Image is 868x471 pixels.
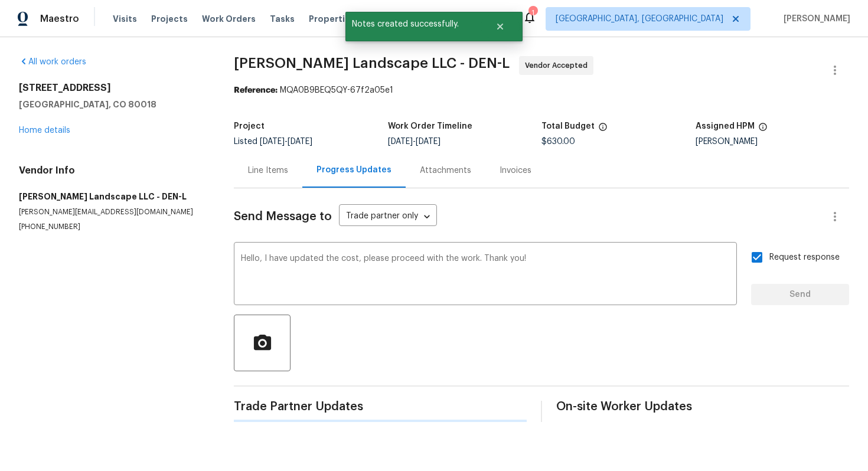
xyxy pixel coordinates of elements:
span: Notes created successfully. [345,12,481,37]
div: 1 [528,7,537,19]
span: [DATE] [388,138,413,146]
span: Listed [234,138,312,146]
h5: Project [234,122,265,130]
div: [PERSON_NAME] [696,138,850,146]
span: The hpm assigned to this work order. [758,122,768,138]
span: [PERSON_NAME] [779,13,850,25]
h5: Total Budget [541,122,595,130]
button: Close [481,15,520,38]
span: Send Message to [234,211,332,223]
span: Projects [151,13,188,25]
p: [PERSON_NAME][EMAIL_ADDRESS][DOMAIN_NAME] [19,207,205,217]
b: Reference: [234,86,278,94]
span: - [388,138,440,146]
h2: [STREET_ADDRESS] [19,82,205,94]
div: Attachments [420,165,471,176]
div: Invoices [500,165,531,176]
div: Progress Updates [316,164,391,176]
span: Trade Partner Updates [234,401,527,413]
span: Vendor Accepted [525,60,592,71]
h5: Work Order Timeline [388,122,472,130]
a: Home details [19,126,70,135]
h5: [GEOGRAPHIC_DATA], CO 80018 [19,99,205,110]
span: - [260,138,312,146]
div: MQA0B9BEQ5QY-67f2a05e1 [234,84,849,96]
div: Trade partner only [339,207,437,227]
span: $630.00 [541,138,575,146]
textarea: Hello, I have updated the cost, please proceed with the work. Thank you! [241,254,730,296]
span: [DATE] [416,138,440,146]
span: On-site Worker Updates [556,401,849,413]
span: Tasks [270,15,295,23]
h4: Vendor Info [19,165,205,176]
a: All work orders [19,58,86,66]
div: Line Items [248,165,288,176]
span: Work Orders [202,13,256,25]
span: Maestro [40,13,79,25]
span: Visits [113,13,137,25]
span: [PERSON_NAME] Landscape LLC - DEN-L [234,56,510,70]
span: [DATE] [260,138,285,146]
span: [DATE] [288,138,312,146]
h5: Assigned HPM [696,122,755,130]
h5: [PERSON_NAME] Landscape LLC - DEN-L [19,191,205,202]
span: Properties [309,13,355,25]
span: Request response [769,251,840,264]
p: [PHONE_NUMBER] [19,222,205,232]
span: The total cost of line items that have been proposed by Opendoor. This sum includes line items th... [598,122,608,138]
span: [GEOGRAPHIC_DATA], [GEOGRAPHIC_DATA] [556,13,723,25]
